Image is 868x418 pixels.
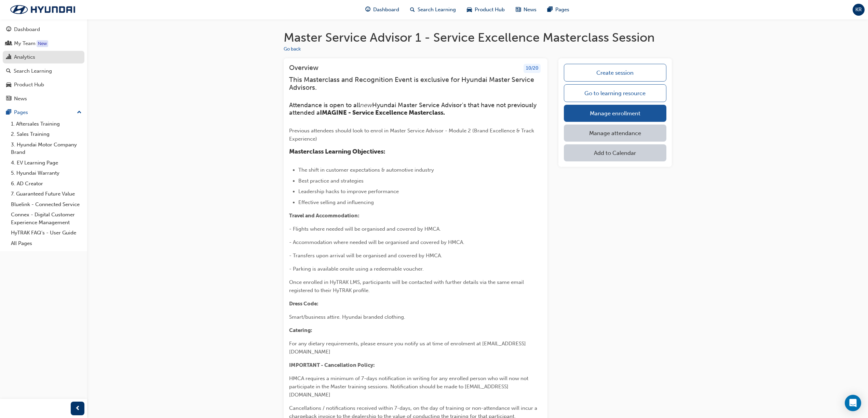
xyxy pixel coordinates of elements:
[298,199,374,205] span: Effective selling and influencing
[3,106,84,119] button: Pages
[14,67,52,75] div: Search Learning
[461,3,510,17] a: car-iconProduct Hub
[289,128,535,142] span: Previous attendees should look to enrol in Master Service Advisor - Module 2 (Brand Excellence & ...
[289,375,530,398] span: HMCA requires a minimum of 7-days notification in writing for any enrolled person who will now no...
[3,78,84,91] a: Product Hub
[6,27,11,33] span: guage-icon
[3,37,84,50] a: My Team
[14,95,27,103] div: News
[6,68,11,74] span: search-icon
[289,148,385,155] span: Masterclass Learning Objectives:
[845,395,861,411] div: Open Intercom Messenger
[360,3,405,17] a: guage-iconDashboard
[3,51,84,63] a: Analytics
[564,84,666,102] a: Go to learning resource
[6,82,11,88] span: car-icon
[8,129,84,140] a: 2. Sales Training
[564,64,666,82] a: Create session
[289,341,526,355] span: For any dietary requirements, please ensure you notify us at time of enrolment at [EMAIL_ADDRESS]...
[8,210,84,228] a: Connex - Digital Customer Experience Management
[3,2,82,17] img: Trak
[418,6,456,14] span: Search Learning
[516,5,521,14] span: news-icon
[289,226,441,232] span: - Flights where needed will be organised and covered by HMCA.
[284,45,301,53] button: Go back
[524,6,537,14] span: News
[8,140,84,158] a: 3. Hyundai Motor Company Brand
[289,64,318,73] h3: Overview
[8,168,84,178] a: 5. Hyundai Warranty
[14,109,28,116] div: Pages
[289,101,360,109] span: Attendance is open to all
[8,158,84,168] a: 4. EV Learning Page
[289,253,442,259] span: - Transfers upon arrival will be organised and covered by HMCA.
[284,30,672,45] h1: Master Service Advisor 1 - Service Excellence Masterclass Session
[547,5,553,14] span: pages-icon
[510,3,542,17] a: news-iconNews
[289,314,405,320] span: Smart/business attire. Hyundai branded clothing.
[8,238,84,249] a: All Pages
[8,199,84,210] a: Bluelink - Connected Service
[289,213,360,219] span: Travel and Accommodation:
[853,4,865,16] button: KR
[320,109,445,116] span: IMAGINE - Service Excellence Masterclass.
[6,54,11,60] span: chart-icon
[289,279,525,293] span: Once enrolled in HyTRAK LMS, participants will be contacted with further details via the same ema...
[14,53,35,61] div: Analytics
[3,22,84,106] button: DashboardMy TeamAnalyticsSearch LearningProduct HubNews
[298,167,434,173] span: The shift in customer expectations & automotive industry
[14,81,44,89] div: Product Hub
[289,362,375,368] span: IMPORTANT - Cancellation Policy:
[3,23,84,36] a: Dashboard
[289,327,312,333] span: Catering:
[14,40,36,47] div: My Team
[524,64,541,73] div: 10 / 20
[6,96,11,102] span: news-icon
[77,108,82,117] span: up-icon
[405,3,461,17] a: search-iconSearch Learning
[564,144,666,161] button: Add to Calendar
[8,178,84,189] a: 6. AD Creator
[410,5,415,14] span: search-icon
[373,6,399,14] span: Dashboard
[564,125,666,142] a: Manage attendance
[542,3,575,17] a: pages-iconPages
[555,6,569,14] span: Pages
[289,76,536,91] span: This Masterclass and Recognition Event is exclusive for Hyundai Master Service Advisors.
[360,101,372,109] span: new
[365,5,370,14] span: guage-icon
[467,5,472,14] span: car-icon
[855,6,862,14] span: KR
[6,110,11,116] span: pages-icon
[289,239,464,245] span: - Accommodation where needed will be organised and covered by HMCA.
[8,119,84,129] a: 1. Aftersales Training
[298,188,399,194] span: Leadership hacks to improve performance
[8,189,84,199] a: 7. Guaranteed Future Value
[289,266,424,272] span: - Parking is available onsite using a redeemable voucher.
[289,301,318,307] span: Dress Code:
[8,228,84,238] a: HyTRAK FAQ's - User Guide
[289,101,538,116] span: Hyundai Master Service Advisor's that have not previously attended a
[3,65,84,77] a: Search Learning
[75,404,80,413] span: prev-icon
[564,105,666,122] a: Manage enrollment
[3,92,84,105] a: News
[6,41,11,47] span: people-icon
[475,6,505,14] span: Product Hub
[298,178,364,184] span: Best practice and strategies
[37,40,48,47] div: Tooltip anchor
[14,26,40,33] div: Dashboard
